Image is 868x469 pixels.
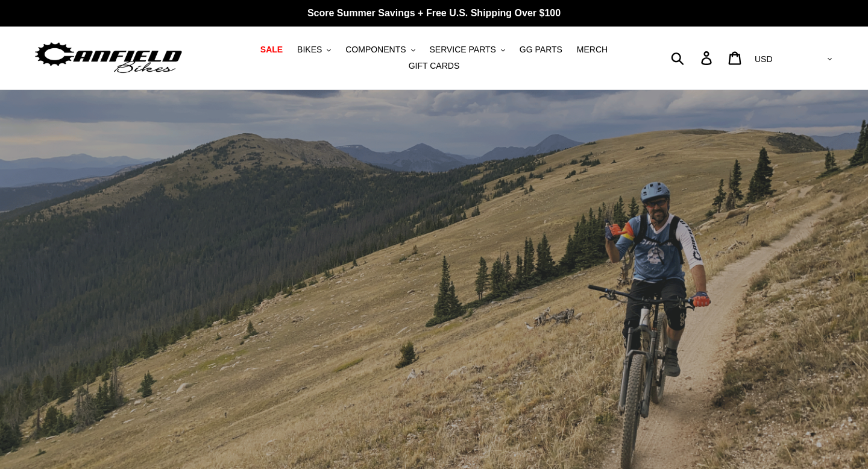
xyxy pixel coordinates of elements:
[254,42,289,58] a: SALE
[297,45,322,55] span: BIKES
[514,42,568,58] a: GG PARTS
[33,39,184,77] img: Canfield Bikes
[577,45,608,55] span: MERCH
[571,42,614,58] a: MERCH
[423,42,511,58] button: SERVICE PARTS
[403,58,466,74] a: GIFT CARDS
[345,45,406,55] span: COMPONENTS
[678,45,708,71] input: Search
[409,61,460,71] span: GIFT CARDS
[291,42,337,58] button: BIKES
[339,42,421,58] button: COMPONENTS
[520,45,562,55] span: GG PARTS
[260,45,283,55] span: SALE
[429,45,495,55] span: SERVICE PARTS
